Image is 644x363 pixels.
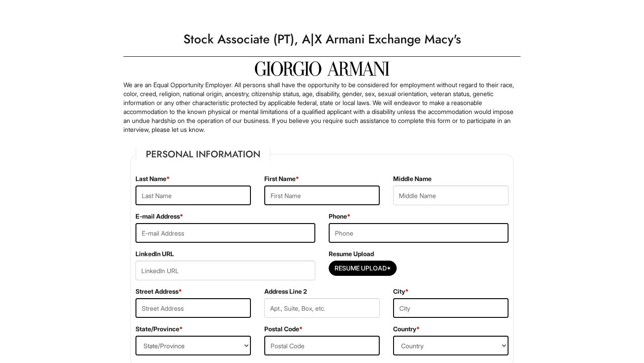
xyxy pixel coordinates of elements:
label: State/Province [136,325,183,333]
input: Middle Name [393,186,508,205]
input: First Name [264,186,380,205]
label: LinkedIn URL [136,249,174,258]
label: Country [393,325,420,333]
label: Address Line 2 [264,287,307,296]
input: Last Name [136,186,251,205]
label: Street Address [136,287,182,296]
p: We are an Equal Opportunity Employer. All persons shall have the opportunity to be considered for... [123,80,521,134]
button: Resume Upload*Resume Upload* [329,261,397,276]
input: E-mail Address [136,223,315,243]
label: Postal Code [264,325,303,333]
label: City [393,287,409,296]
select: State/Province [136,336,251,355]
select: Country [393,336,508,355]
label: Resume Upload [329,249,374,258]
input: City [393,298,508,318]
input: LinkedIn URL [136,261,315,280]
input: Postal Code [264,336,380,355]
img: Giorgio Armani [255,61,389,76]
label: E-mail Address [136,212,183,221]
label: Middle Name [393,174,432,183]
label: First Name [264,174,299,183]
label: Last Name [136,174,170,183]
legend: Personal Information [136,148,271,161]
label: Phone [329,212,351,221]
input: Apt., Suite, Box, etc. [264,298,380,318]
input: Street Address [136,298,251,318]
input: Phone [329,223,508,243]
h1: Stock Associate (PT), A|X Armani Exchange Macy's [119,27,525,52]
